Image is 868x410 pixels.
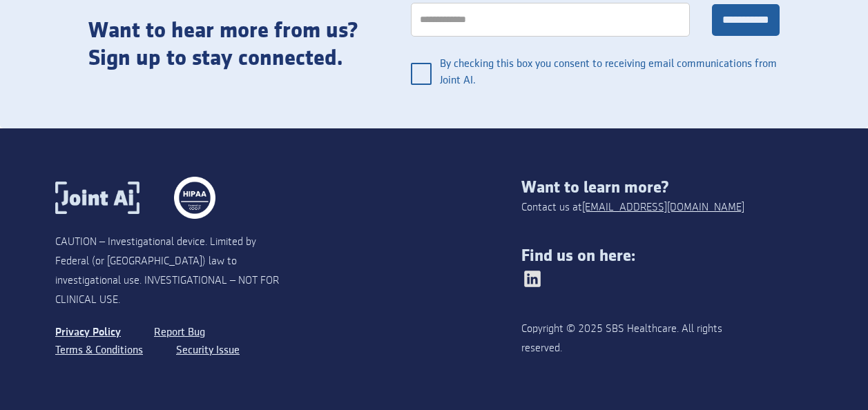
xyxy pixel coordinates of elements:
[154,324,205,342] a: Report Bug
[176,342,240,360] a: Security Issue
[55,324,121,342] a: Privacy Policy
[521,246,813,266] div: Find us on here:
[88,17,383,72] div: Want to hear more from us? Sign up to stay connected.
[521,178,813,197] div: Want to learn more?
[521,199,744,216] div: Contact us at
[55,342,143,360] a: Terms & Conditions
[521,320,725,358] div: Copyright © 2025 SBS Healthcare. All rights reserved.
[440,48,780,97] span: By checking this box you consent to receiving email communications from Joint AI.
[55,233,289,310] div: CAUTION – Investigational device. Limited by Federal (or [GEOGRAPHIC_DATA]) law to investigationa...
[582,199,744,216] a: [EMAIL_ADDRESS][DOMAIN_NAME]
